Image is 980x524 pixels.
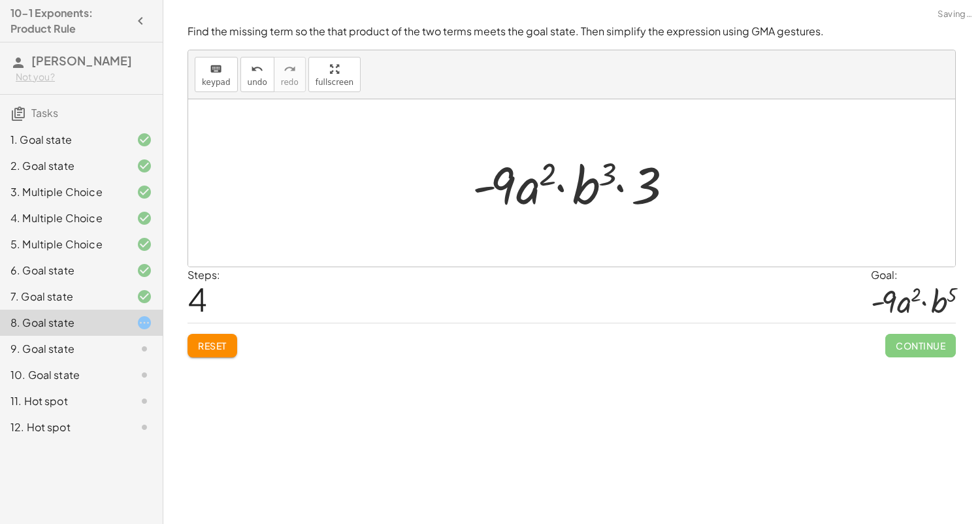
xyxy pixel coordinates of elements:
[10,5,129,37] h4: 10-1 Exponents: Product Rule
[10,210,116,226] div: 4. Multiple Choice
[137,132,152,148] i: Task finished and correct.
[137,237,152,252] i: Task finished and correct.
[137,210,152,226] i: Task finished and correct.
[31,106,58,120] span: Tasks
[10,419,116,435] div: 12. Hot spot
[10,341,116,357] div: 9. Goal state
[202,78,231,87] span: keypad
[137,158,152,174] i: Task finished and correct.
[137,263,152,278] i: Task finished and correct.
[137,367,152,383] i: Task not started.
[137,184,152,200] i: Task finished and correct.
[284,61,296,77] i: redo
[10,393,116,409] div: 11. Hot spot
[188,279,207,319] span: 4
[248,78,267,87] span: undo
[198,340,227,352] span: Reset
[137,341,152,357] i: Task not started.
[10,158,116,174] div: 2. Goal state
[188,334,237,357] button: Reset
[281,78,299,87] span: redo
[316,78,353,87] span: fullscreen
[240,57,274,92] button: undoundo
[137,289,152,304] i: Task finished and correct.
[16,71,152,84] div: Not you?
[10,315,116,331] div: 8. Goal state
[10,289,116,304] div: 7. Goal state
[10,184,116,200] div: 3. Multiple Choice
[871,267,956,283] div: Goal:
[10,367,116,383] div: 10. Goal state
[10,132,116,148] div: 1. Goal state
[308,57,361,92] button: fullscreen
[938,8,972,21] span: Saving…
[188,268,220,282] label: Steps:
[188,24,956,39] p: Find the missing term so the that product of the two terms meets the goal state. Then simplify th...
[10,263,116,278] div: 6. Goal state
[137,393,152,409] i: Task not started.
[274,57,306,92] button: redoredo
[210,61,222,77] i: keyboard
[251,61,263,77] i: undo
[10,237,116,252] div: 5. Multiple Choice
[137,315,152,331] i: Task started.
[31,53,132,68] span: [PERSON_NAME]
[137,419,152,435] i: Task not started.
[195,57,238,92] button: keyboardkeypad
